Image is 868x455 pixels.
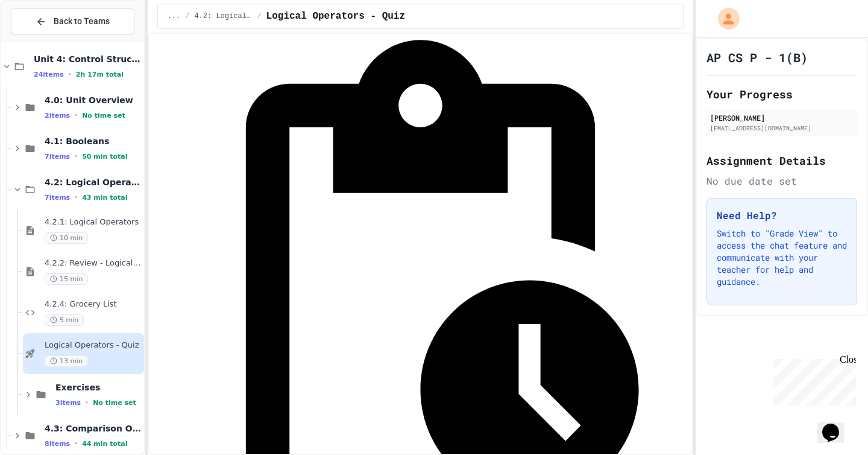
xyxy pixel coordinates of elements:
span: 4.2.1: Logical Operators [45,217,142,227]
span: 13 min [45,355,88,367]
span: Logical Operators - Quiz [266,9,405,24]
span: • [75,192,77,202]
span: 7 items [45,153,70,161]
span: 24 items [34,71,64,78]
div: [PERSON_NAME] [710,112,854,123]
span: ... [168,11,181,21]
span: 5 min [45,314,84,326]
button: Back to Teams [11,8,134,34]
span: 3 items [55,399,81,407]
span: 8 items [45,440,70,448]
span: 10 min [45,232,88,244]
div: My Account [705,5,743,33]
span: Unit 4: Control Structures [34,54,142,65]
h2: Assignment Details [706,152,857,169]
span: • [86,398,88,407]
div: No due date set [706,174,857,188]
span: No time set [93,399,136,407]
span: 4.2.2: Review - Logical Operators [45,258,142,269]
div: Chat with us now!Close [5,5,83,77]
span: 15 min [45,273,88,285]
iframe: chat widget [817,407,856,443]
span: 44 min total [82,440,127,448]
h2: Your Progress [706,86,857,103]
iframe: chat widget [768,354,856,406]
span: • [75,151,77,161]
span: 4.0: Unit Overview [45,95,142,106]
span: 4.2: Logical Operators [45,177,142,188]
span: 43 min total [82,194,127,202]
span: 7 items [45,194,70,202]
span: 2h 17m total [76,71,124,78]
span: 4.2.4: Grocery List [45,299,142,310]
span: • [69,69,71,79]
span: 2 items [45,112,70,119]
span: / [257,11,261,21]
span: / [185,11,189,21]
span: 50 min total [82,153,127,161]
span: 4.3: Comparison Operators [45,423,142,434]
p: Switch to "Grade View" to access the chat feature and communicate with your teacher for help and ... [717,227,847,288]
span: 4.2: Logical Operators [194,11,252,21]
h3: Need Help? [717,208,847,223]
div: [EMAIL_ADDRESS][DOMAIN_NAME] [710,124,854,133]
span: • [75,439,77,448]
span: No time set [82,112,125,119]
span: 4.1: Booleans [45,136,142,147]
h1: AP CS P - 1(B) [706,49,808,66]
span: Back to Teams [54,15,110,28]
span: Logical Operators - Quiz [45,340,142,351]
span: Exercises [55,382,142,393]
span: • [75,110,77,120]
